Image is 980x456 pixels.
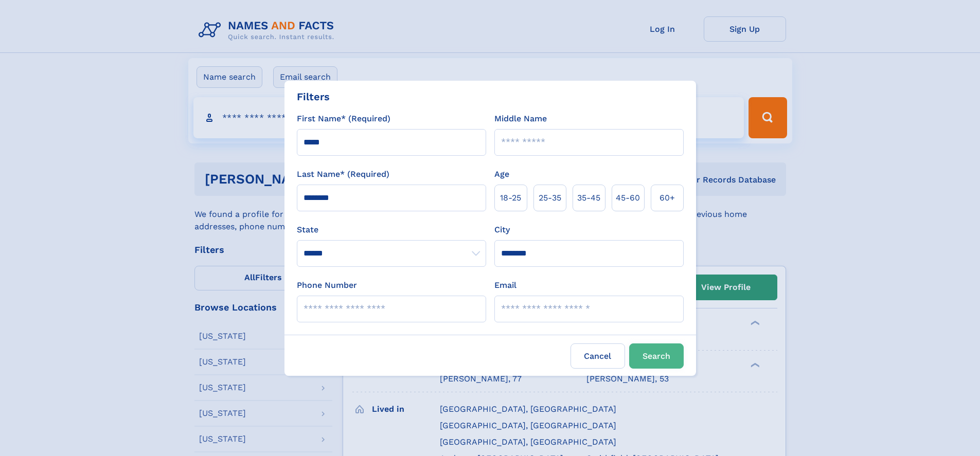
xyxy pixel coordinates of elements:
[616,192,640,204] span: 45‑60
[494,279,516,291] label: Email
[660,192,675,204] span: 60+
[500,192,521,204] span: 18‑25
[297,113,390,125] label: First Name* (Required)
[494,224,510,236] label: City
[629,343,684,369] button: Search
[494,113,547,125] label: Middle Name
[297,168,389,180] label: Last Name* (Required)
[297,224,486,236] label: State
[297,89,330,104] div: Filters
[577,192,600,204] span: 35‑45
[571,343,625,369] label: Cancel
[539,192,561,204] span: 25‑35
[297,279,357,291] label: Phone Number
[494,168,509,180] label: Age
